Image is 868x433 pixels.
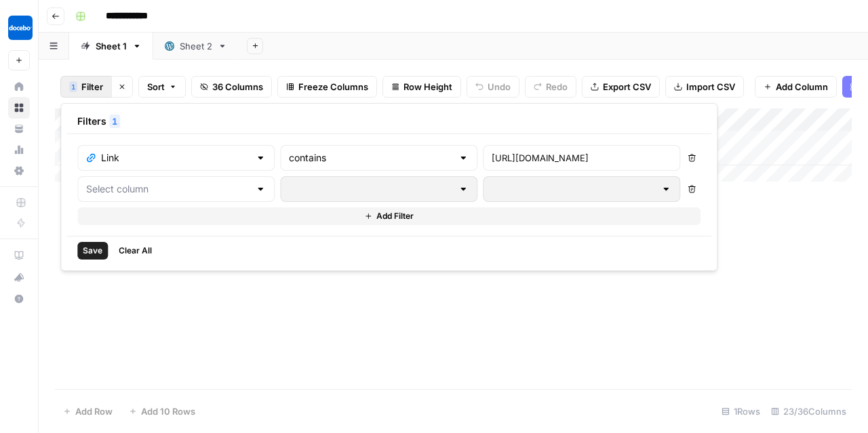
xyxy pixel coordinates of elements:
button: Add Filter [77,207,701,225]
span: Clear All [119,245,152,257]
a: Settings [8,160,30,182]
span: Row Height [403,80,452,94]
button: Import CSV [665,76,744,98]
span: Import CSV [686,80,735,94]
div: 1 [109,115,120,128]
button: Undo [467,76,519,98]
button: Export CSV [582,76,660,98]
span: Filter [81,80,103,94]
button: Help + Support [8,288,30,310]
span: Freeze Columns [298,80,368,94]
button: Freeze Columns [277,76,377,98]
button: Redo [525,76,576,98]
div: Sheet 2 [180,39,212,53]
input: Select column [86,182,250,196]
a: Sheet 2 [153,33,239,60]
span: Add Column [776,80,828,94]
button: Workspace: Docebo [8,11,30,45]
a: Home [8,76,30,98]
span: 36 Columns [212,80,263,94]
input: Link [101,151,250,165]
span: Add Row [75,405,113,418]
button: 36 Columns [191,76,272,98]
span: Add Filter [376,210,414,222]
div: 1 [69,81,77,92]
div: Sheet 1 [96,39,127,53]
a: Your Data [8,118,30,140]
div: 1 Rows [716,400,766,422]
a: Sheet 1 [69,33,153,60]
span: Undo [488,80,511,94]
span: 1 [112,115,117,128]
button: What's new? [8,266,30,288]
a: Usage [8,139,30,161]
span: Sort [147,80,165,94]
div: 23/36 Columns [766,400,852,422]
span: Export CSV [603,80,651,94]
input: contains [289,151,452,165]
div: 1Filter [60,103,717,271]
span: Redo [546,80,568,94]
span: 1 [71,81,75,92]
button: Add Row [55,400,121,422]
div: Filters [66,109,711,134]
span: Add 10 Rows [141,405,195,418]
button: Sort [138,76,186,98]
a: AirOps Academy [8,245,30,266]
button: Save [77,242,108,260]
button: 1Filter [60,76,111,98]
button: Clear All [113,242,157,260]
span: Save [83,245,102,257]
button: Add Column [755,76,837,98]
button: Add 10 Rows [121,400,203,422]
a: Browse [8,97,30,119]
img: Docebo Logo [8,16,33,40]
button: Row Height [382,76,461,98]
div: What's new? [9,267,29,287]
